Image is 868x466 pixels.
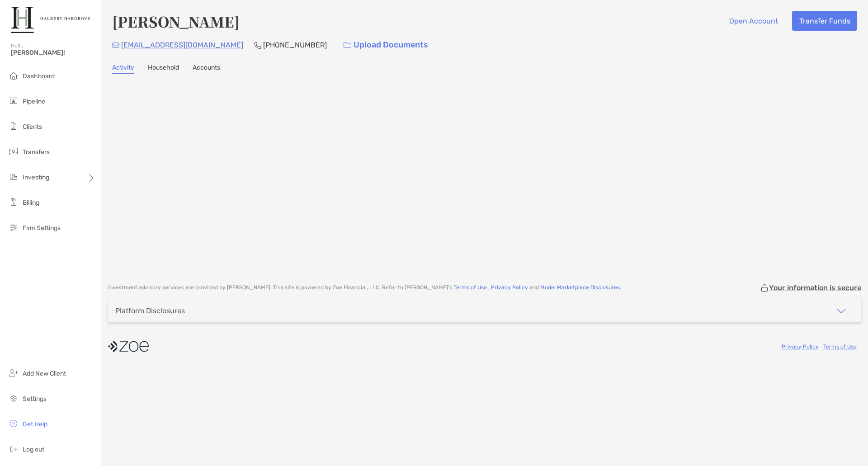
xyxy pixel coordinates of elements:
[148,64,179,74] a: Household
[8,367,19,378] img: add_new_client icon
[540,284,620,291] a: Model Marketplace Disclosures
[23,395,47,403] span: Settings
[23,224,61,232] span: Firm Settings
[112,42,119,48] img: Email Icon
[23,370,66,377] span: Add New Client
[338,35,434,55] a: Upload Documents
[23,148,50,156] span: Transfers
[193,64,220,74] a: Accounts
[8,197,19,207] img: billing icon
[8,121,19,132] img: clients icon
[11,4,90,36] img: Zoe Logo
[344,42,351,48] img: button icon
[263,39,327,51] p: [PHONE_NUMBER]
[108,336,149,357] img: company logo
[112,64,134,74] a: Activity
[23,199,39,207] span: Billing
[254,42,261,49] img: Phone Icon
[112,11,240,32] h4: [PERSON_NAME]
[8,146,19,157] img: transfers icon
[23,174,49,181] span: Investing
[115,306,185,315] div: Platform Disclosures
[23,72,55,80] span: Dashboard
[23,98,45,105] span: Pipeline
[8,418,19,429] img: get-help icon
[121,39,243,51] p: [EMAIL_ADDRESS][DOMAIN_NAME]
[8,171,19,182] img: investing icon
[836,306,847,316] img: icon arrow
[769,283,861,292] p: Your information is secure
[8,95,19,106] img: pipeline icon
[453,284,487,291] a: Terms of Use
[491,284,528,291] a: Privacy Policy
[8,393,19,404] img: settings icon
[792,11,857,31] button: Transfer Funds
[8,70,19,81] img: dashboard icon
[722,11,785,31] button: Open Account
[23,123,42,131] span: Clients
[782,344,819,350] a: Privacy Policy
[108,284,621,291] p: Investment advisory services are provided by [PERSON_NAME] . This site is powered by Zoe Financia...
[23,420,47,428] span: Get Help
[8,222,19,233] img: firm-settings icon
[823,344,857,350] a: Terms of Use
[23,446,44,453] span: Log out
[11,49,95,56] span: [PERSON_NAME]!
[8,443,19,454] img: logout icon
